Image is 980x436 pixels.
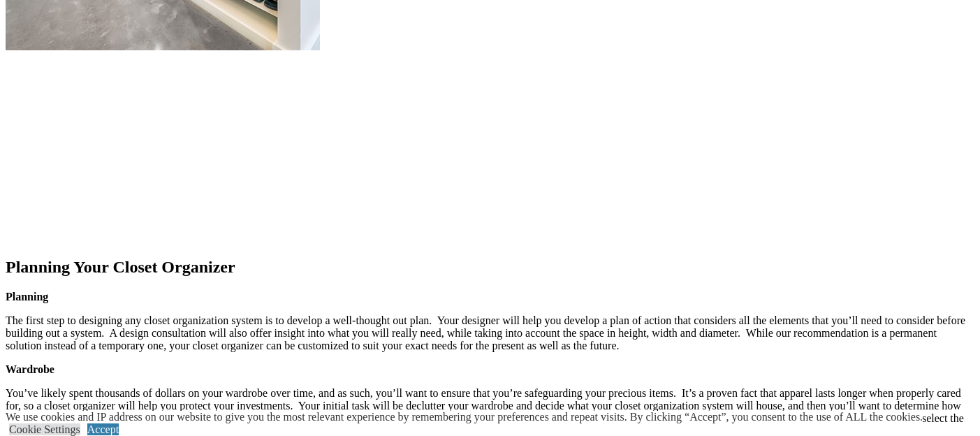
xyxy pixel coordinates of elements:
p: The first step to designing any closet organization system is to develop a well-thought out plan.... [6,314,974,352]
a: Accept [87,423,119,435]
strong: Planning [6,291,48,303]
strong: Wardrobe [6,363,54,375]
h2: Planning Your Closet Organizer [6,258,974,277]
div: We use cookies and IP address on our website to give you the most relevant experience by remember... [6,411,923,423]
a: Cookie Settings [9,423,80,435]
